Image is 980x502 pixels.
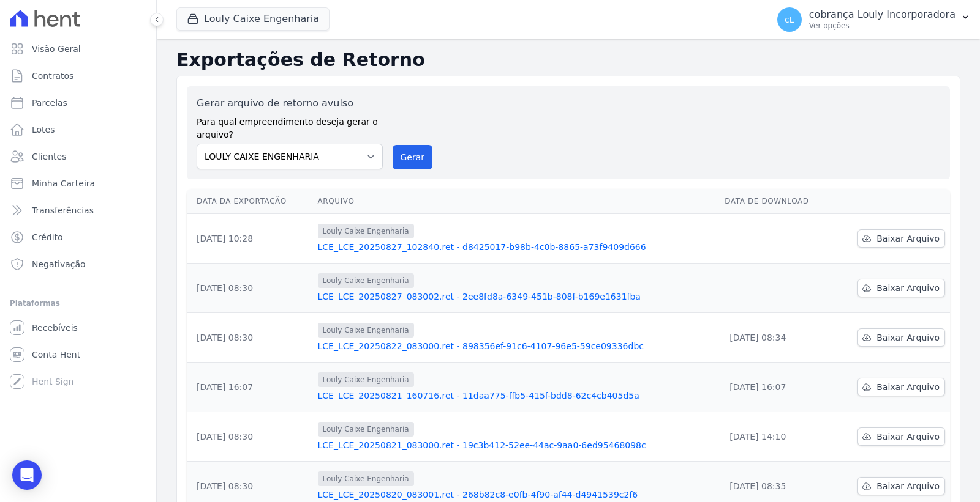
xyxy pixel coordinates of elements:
span: Louly Caixe Engenharia [318,372,414,387]
span: Visão Geral [32,43,81,55]
span: Baixar Arquivo [876,232,940,245]
a: Conta Hent [5,342,151,367]
a: Crédito [5,225,151,249]
p: cobrança Louly Incorporadora [809,9,956,21]
a: Baixar Arquivo [858,229,945,248]
td: [DATE] 08:30 [187,264,313,313]
a: Negativação [5,252,151,276]
a: LCE_LCE_20250820_083001.ret - 268b82c8-e0fb-4f90-af44-d4941539c2f6 [318,489,715,501]
button: Louly Caixe Engenharia [176,7,330,31]
a: LCE_LCE_20250821_083000.ret - 19c3b412-52ee-44ac-9aa0-6ed95468098c [318,439,715,451]
span: Baixar Arquivo [876,430,940,443]
span: Conta Hent [32,349,80,361]
h2: Exportações de Retorno [176,49,960,71]
a: LCE_LCE_20250822_083000.ret - 898356ef-91c6-4107-96e5-59ce09336dbc [318,340,715,352]
span: Minha Carteira [32,177,95,190]
span: Louly Caixe Engenharia [318,471,414,486]
a: Recebíveis [5,316,151,340]
span: Contratos [32,70,73,82]
td: [DATE] 08:30 [187,313,313,363]
span: Negativação [32,258,86,270]
th: Data da Exportação [187,189,313,214]
span: Parcelas [32,97,67,109]
button: cL cobrança Louly Incorporadora Ver opções [767,2,980,37]
a: Baixar Arquivo [858,378,945,396]
span: Baixar Arquivo [876,381,940,393]
a: Minha Carteira [5,171,151,196]
span: Crédito [32,231,63,243]
a: Parcelas [5,90,151,115]
a: Lotes [5,117,151,142]
label: Para qual empreendimento deseja gerar o arquivo? [197,111,383,141]
label: Gerar arquivo de retorno avulso [197,96,383,111]
button: Gerar [393,145,433,169]
span: cL [785,15,794,24]
a: Transferências [5,198,151,223]
td: [DATE] 08:30 [187,412,313,462]
span: Louly Caixe Engenharia [318,224,414,238]
th: Data de Download [720,189,833,214]
span: Transferências [32,204,94,216]
a: LCE_LCE_20250821_160716.ret - 11daa775-ffb5-415f-bdd8-62c4cb405d5a [318,389,715,402]
span: Recebíveis [32,322,78,334]
span: Lotes [32,124,55,136]
td: [DATE] 10:28 [187,214,313,264]
td: [DATE] 14:10 [720,412,833,462]
span: Baixar Arquivo [876,282,940,294]
span: Clientes [32,150,66,163]
span: Baixar Arquivo [876,331,940,344]
th: Arquivo [313,189,720,214]
a: Baixar Arquivo [858,279,945,297]
span: Louly Caixe Engenharia [318,422,414,437]
a: Contratos [5,64,151,88]
div: Open Intercom Messenger [12,460,42,490]
a: Visão Geral [5,37,151,61]
a: LCE_LCE_20250827_102840.ret - d8425017-b98b-4c0b-8865-a73f9409d666 [318,241,715,253]
span: Louly Caixe Engenharia [318,323,414,338]
a: Clientes [5,144,151,169]
td: [DATE] 08:34 [720,313,833,363]
span: Louly Caixe Engenharia [318,273,414,288]
span: Baixar Arquivo [876,480,940,492]
td: [DATE] 16:07 [720,363,833,412]
td: [DATE] 16:07 [187,363,313,412]
a: Baixar Arquivo [858,477,945,495]
a: Baixar Arquivo [858,427,945,446]
p: Ver opções [809,21,956,31]
a: LCE_LCE_20250827_083002.ret - 2ee8fd8a-6349-451b-808f-b169e1631fba [318,290,715,303]
div: Plataformas [10,296,146,311]
a: Baixar Arquivo [858,328,945,347]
